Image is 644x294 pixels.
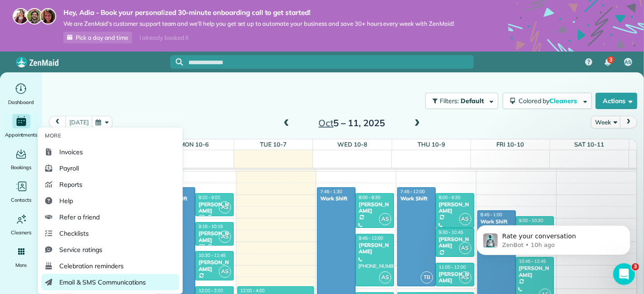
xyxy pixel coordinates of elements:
span: Cleaners [11,228,31,237]
span: Email & SMS Communications [59,278,146,287]
span: AS [219,201,231,213]
span: 9:30 - 10:45 [439,229,463,235]
span: TB [421,271,433,284]
a: Pick a day and time [63,32,132,43]
button: Filters: Default [425,93,498,109]
span: Celebration reminders [59,261,123,270]
a: Mon 10-6 [180,141,209,148]
span: We are ZenMaid’s customer support team and we’ll help you get set up to automate your business an... [63,20,454,28]
a: Cleaners [4,212,38,237]
span: 7:45 - 12:00 [400,189,425,194]
a: Dashboard [4,81,38,107]
div: I already booked it [134,32,194,43]
span: 8:00 - 9:30 [359,194,380,200]
span: 9:45 - 12:00 [359,235,383,241]
button: [DATE] [65,116,92,128]
a: Invoices [41,144,179,160]
span: Filters: [440,97,459,105]
span: Service ratings [59,245,102,254]
div: Work Shift [400,195,433,202]
span: AS [459,242,471,254]
button: Week [591,116,620,128]
span: AS [379,213,391,225]
svg: Focus search [176,58,183,66]
span: Bookings [11,163,32,172]
div: 3 unread notifications [598,52,617,72]
iframe: Intercom live chat [613,263,635,285]
div: [PERSON_NAME] [519,265,552,278]
a: Bookings [4,147,38,172]
a: Help [41,193,179,209]
a: Service ratings [41,242,179,258]
span: Checklists [59,229,89,238]
a: Fri 10-10 [496,141,524,148]
span: Appointments [5,130,38,139]
span: 3 [632,263,639,270]
span: Pick a day and time [76,34,128,41]
span: Default [461,97,485,105]
span: AS [625,59,632,66]
span: AS [219,231,231,243]
a: Payroll [41,160,179,176]
span: 8:00 - 9:30 [439,194,461,200]
a: Tue 10-7 [260,141,287,148]
span: 10:30 - 11:45 [198,252,226,258]
span: More [45,131,61,140]
img: michelle-19f622bdf1676172e81f8f8fba1fb50e276960ebfe0243fe18214015130c80e4.jpg [40,8,56,24]
span: 12:00 - 2:00 [198,288,223,294]
a: Reports [41,176,179,193]
span: 7:45 - 1:30 [320,189,342,194]
div: [PERSON_NAME] [198,259,231,272]
span: More [15,261,27,270]
span: AS [459,213,471,225]
iframe: Intercom notifications message [463,206,644,270]
button: Colored byCleaners [503,93,592,109]
span: Help [59,196,73,205]
span: Contacts [11,195,31,204]
a: Contacts [4,179,38,204]
button: Focus search [170,58,183,66]
a: Filters: Default [421,93,498,109]
span: AS [459,271,471,284]
span: Invoices [59,147,83,156]
h2: 5 – 11, 2025 [295,118,409,128]
div: [PERSON_NAME] [438,201,471,214]
div: [PERSON_NAME] [438,271,471,284]
span: 8:00 - 9:00 [198,194,220,200]
button: Actions [596,93,637,109]
span: Reports [59,180,82,189]
nav: Main [578,52,644,72]
a: Wed 10-8 [337,141,367,148]
span: 11:00 - 12:00 [439,264,466,270]
span: Oct [319,117,334,128]
div: [PERSON_NAME] [438,236,471,249]
img: maria-72a9807cf96188c08ef61303f053569d2e2a8a1cde33d635c8a3ac13582a053d.jpg [13,8,29,24]
span: 12:00 - 4:00 [240,288,265,294]
a: Celebration reminders [41,258,179,274]
span: 3 [609,56,612,63]
a: Checklists [41,225,179,242]
img: jorge-587dff0eeaa6aab1f244e6dc62b8924c3b6ad411094392a53c71c6c4a576187d.jpg [26,8,43,24]
button: next [620,116,637,128]
div: [PERSON_NAME] [198,201,231,214]
span: 9:15 - 10:15 [198,223,223,229]
span: AS [379,271,391,284]
span: Payroll [59,164,79,173]
span: Cleaners [550,97,579,105]
a: Appointments [4,114,38,139]
strong: Hey, Adia - Book your personalized 30-minute onboarding call to get started! [63,8,454,17]
a: Thu 10-9 [418,141,445,148]
span: AS [219,266,231,278]
a: Email & SMS Communications [41,274,179,290]
div: Work Shift [320,195,353,202]
div: [PERSON_NAME] [358,201,391,214]
div: [PERSON_NAME] [198,230,231,243]
span: Refer a friend [59,213,99,222]
a: Refer a friend [41,209,179,225]
a: Sat 10-11 [575,141,605,148]
span: Dashboard [8,98,34,107]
